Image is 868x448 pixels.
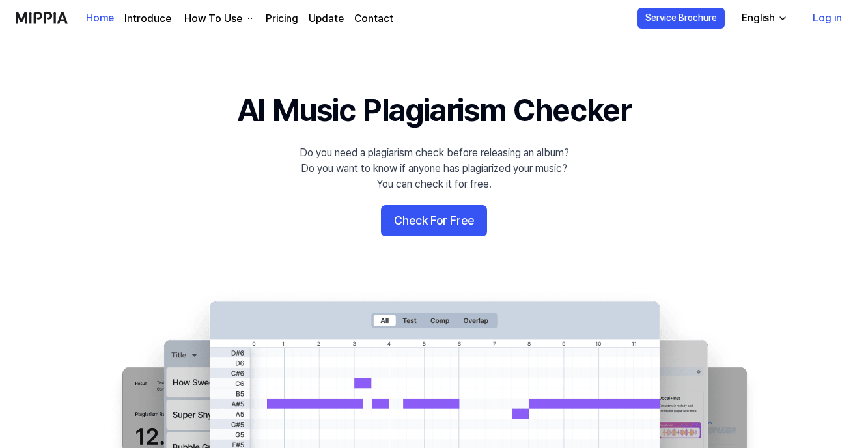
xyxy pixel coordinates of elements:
[354,11,393,27] a: Contact
[637,8,725,29] button: Service Brochure
[266,11,298,27] a: Pricing
[731,5,796,31] button: English
[237,89,631,132] h1: AI Music Plagiarism Checker
[182,11,255,27] button: How To Use
[739,10,777,26] div: English
[300,145,569,192] div: Do you need a plagiarism check before releasing an album? Do you want to know if anyone has plagi...
[381,205,487,236] button: Check For Free
[309,11,344,27] a: Update
[182,11,245,27] div: How To Use
[86,1,114,36] a: Home
[124,11,171,27] a: Introduce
